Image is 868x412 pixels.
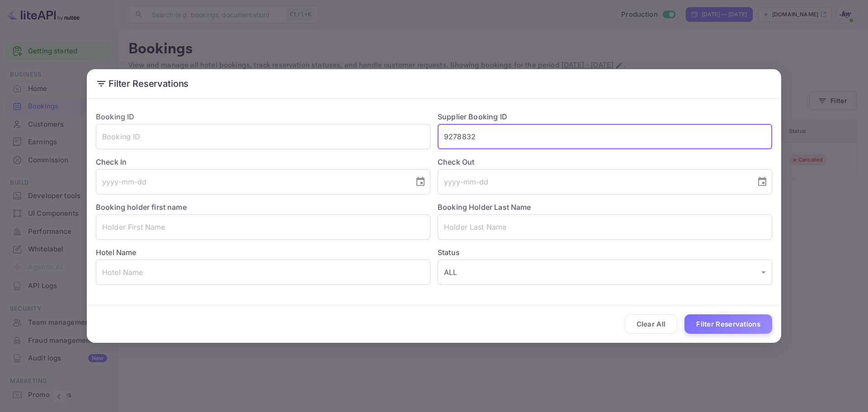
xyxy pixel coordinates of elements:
[96,112,135,121] label: Booking ID
[96,214,430,240] input: Holder First Name
[96,124,430,149] input: Booking ID
[96,169,408,194] input: yyyy-mm-dd
[753,173,771,191] button: Choose date
[438,214,772,240] input: Holder Last Name
[438,247,772,258] label: Status
[438,156,772,167] label: Check Out
[438,112,507,121] label: Supplier Booking ID
[96,248,137,257] label: Hotel Name
[625,314,678,334] button: Clear All
[411,173,429,191] button: Choose date
[438,169,750,194] input: yyyy-mm-dd
[87,69,781,98] h2: Filter Reservations
[438,203,531,212] label: Booking Holder Last Name
[96,203,187,212] label: Booking holder first name
[438,260,772,285] div: ALL
[684,314,772,334] button: Filter Reservations
[438,124,772,149] input: Supplier Booking ID
[96,260,430,285] input: Hotel Name
[96,156,430,167] label: Check In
